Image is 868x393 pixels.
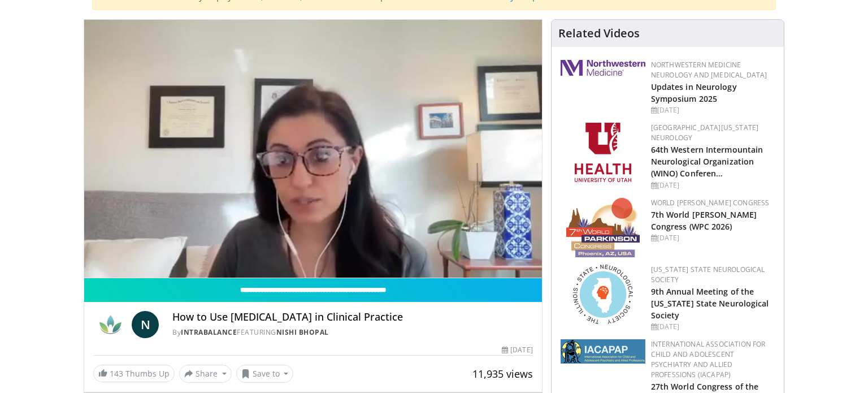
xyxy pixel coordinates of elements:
[573,265,633,324] img: 71a8b48c-8850-4916-bbdd-e2f3ccf11ef9.png.150x105_q85_autocrop_double_scale_upscale_version-0.2.png
[651,144,763,179] a: 64th Western Intermountain Neurological Organization (WINO) Conferen…
[561,339,645,364] img: 2a9917ce-aac2-4f82-acde-720e532d7410.png.150x105_q85_autocrop_double_scale_upscale_version-0.2.png
[132,311,159,338] a: N
[472,367,533,381] span: 11,935 views
[561,60,645,76] img: 2a462fb6-9365-492a-ac79-3166a6f924d8.png.150x105_q85_autocrop_double_scale_upscale_version-0.2.jpg
[110,368,123,379] span: 143
[651,198,770,208] a: World [PERSON_NAME] Congress
[84,20,542,278] video-js: Video Player
[651,209,757,232] a: 7th World [PERSON_NAME] Congress (WPC 2026)
[651,60,767,80] a: Northwestern Medicine Neurology and [MEDICAL_DATA]
[179,365,232,383] button: Share
[651,233,775,243] div: [DATE]
[651,180,775,191] div: [DATE]
[651,286,769,321] a: 9th Annual Meeting of the [US_STATE] State Neurological Society
[651,322,775,332] div: [DATE]
[502,345,532,355] div: [DATE]
[566,198,640,257] img: 16fe1da8-a9a0-4f15-bd45-1dd1acf19c34.png.150x105_q85_autocrop_double_scale_upscale_version-0.2.png
[651,265,765,284] a: [US_STATE] State Neurological Society
[236,365,294,383] button: Save to
[181,327,237,337] a: IntraBalance
[651,81,737,104] a: Updates in Neurology Symposium 2025
[558,27,640,40] h4: Related Videos
[276,327,329,337] a: Nishi Bhopal
[172,327,533,338] div: By FEATURING
[575,123,631,182] img: f6362829-b0a3-407d-a044-59546adfd345.png.150x105_q85_autocrop_double_scale_upscale_version-0.2.png
[93,311,127,338] img: IntraBalance
[651,339,766,379] a: International Association for Child and Adolescent Psychiatry and Allied Professions (IACAPAP)
[651,105,775,115] div: [DATE]
[651,123,759,142] a: [GEOGRAPHIC_DATA][US_STATE] Neurology
[93,365,175,382] a: 143 Thumbs Up
[172,311,533,323] h4: How to Use [MEDICAL_DATA] in Clinical Practice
